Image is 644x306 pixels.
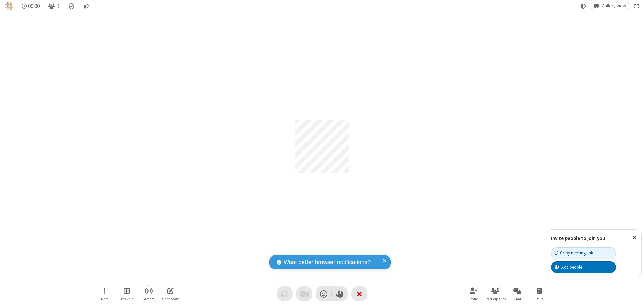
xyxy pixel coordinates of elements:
[529,284,549,303] button: Open poll
[463,284,484,303] button: Invite participants (Alt+I)
[101,297,108,301] span: More
[161,297,180,301] span: Whiteboard
[551,247,616,259] button: Copy meeting link
[117,284,137,303] button: Manage Breakout Rooms
[95,284,115,303] button: Open menu
[277,286,293,301] button: Audio problem - check your Internet connection or call by phone
[28,3,40,9] span: 00:00
[5,2,13,10] img: QA Selenium DO NOT DELETE OR CHANGE
[138,284,159,303] button: Start streaming
[284,258,371,267] span: Want better browser notifications?
[45,1,63,11] button: Open participant list
[332,286,348,301] button: Raise hand
[514,297,521,301] span: Chat
[632,1,642,11] button: Fullscreen
[591,1,629,11] button: Change layout
[578,1,589,11] button: Using system theme
[536,297,543,301] span: Polls
[555,250,593,256] div: Copy meeting link
[602,3,626,9] span: Gallery view
[551,235,605,241] label: Invite people to join you
[120,297,134,301] span: Breakout
[65,1,78,11] div: Meeting details Encryption enabled
[143,297,154,301] span: Stream
[507,284,527,303] button: Open chat
[469,297,478,301] span: Invite
[486,297,506,301] span: Participants
[551,261,616,273] button: Add people
[296,286,312,301] button: Video
[316,286,332,301] button: Send a reaction
[485,284,506,303] button: Open participant list
[80,1,91,11] button: Conversation
[498,284,504,290] div: 1
[160,284,181,303] button: Open shared whiteboard
[19,1,43,11] div: Timer
[351,286,367,301] button: End or leave meeting
[57,3,60,9] span: 1
[627,230,641,246] button: Close popover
